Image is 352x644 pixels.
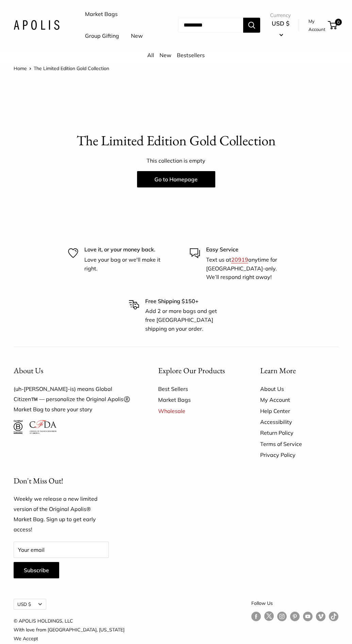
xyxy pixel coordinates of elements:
[137,171,215,187] a: Go to Homepage
[85,31,119,41] a: Group Gifting
[14,64,109,73] nav: Breadcrumb
[84,245,163,254] p: Love it, or your money back.
[251,611,261,621] a: Follow us on Facebook
[272,20,289,27] span: USD $
[131,31,143,41] a: New
[316,611,325,621] a: Follow us on Vimeo
[329,611,338,621] a: Follow us on Tumblr
[264,611,274,624] a: Follow us on Twitter
[270,11,291,20] span: Currency
[14,474,109,488] p: Don't Miss Out!
[158,406,236,416] a: Wholesale
[335,19,342,26] span: 0
[84,255,163,273] p: Love your bag or we'll make it right.
[178,18,243,33] input: Search...
[277,611,287,621] a: Follow us on Instagram
[260,365,296,376] span: Learn More
[260,364,338,377] button: Learn More
[177,52,205,59] a: Bestsellers
[260,416,338,427] a: Accessibility
[14,562,59,578] button: Subscribe
[147,52,154,59] a: All
[14,365,43,376] span: About Us
[158,383,236,394] a: Best Sellers
[14,65,27,71] a: Home
[303,611,313,621] a: Follow us on YouTube
[14,616,124,634] p: © APOLIS HOLDINGS, LLC With love from [GEOGRAPHIC_DATA], [US_STATE]
[260,439,338,449] a: Terms of Service
[160,52,171,59] a: New
[260,394,338,405] a: My Account
[270,18,291,40] button: USD $
[145,307,223,333] p: Add 2 or more bags and get free [GEOGRAPHIC_DATA] shipping on your order.
[290,611,300,621] a: Follow us on Pinterest
[145,297,223,306] p: Free Shipping $150+
[14,20,60,30] img: Apolis
[329,21,337,29] a: 0
[158,365,225,376] span: Explore Our Products
[260,427,338,438] a: Return Policy
[206,255,284,282] p: Text us at anytime for [GEOGRAPHIC_DATA]-only. We’ll respond right away!
[308,17,325,34] a: My Account
[30,420,56,434] img: Council of Fashion Designers of America Member
[260,383,338,394] a: About Us
[14,364,134,377] button: About Us
[14,384,134,415] p: (uh-[PERSON_NAME]-is) means Global Citizen™️ — personalize the Original Apolis®️ Market Bag to sh...
[206,245,284,254] p: Easy Service
[14,131,338,151] p: The Limited Edition Gold Collection
[14,420,23,434] img: Certified B Corporation
[158,364,236,377] button: Explore Our Products
[260,406,338,416] a: Help Center
[34,65,109,71] span: The Limited Edition Gold Collection
[14,634,152,643] p: We Accept
[251,599,338,608] p: Follow Us
[14,599,46,610] button: USD $
[231,256,248,263] a: 20919
[260,449,338,460] a: Privacy Policy
[85,9,118,19] a: Market Bags
[158,394,236,405] a: Market Bags
[14,156,338,166] p: This collection is empty
[243,18,260,33] button: Search
[14,494,109,535] p: Weekly we release a new limited version of the Original Apolis® Market Bag. Sign up to get early ...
